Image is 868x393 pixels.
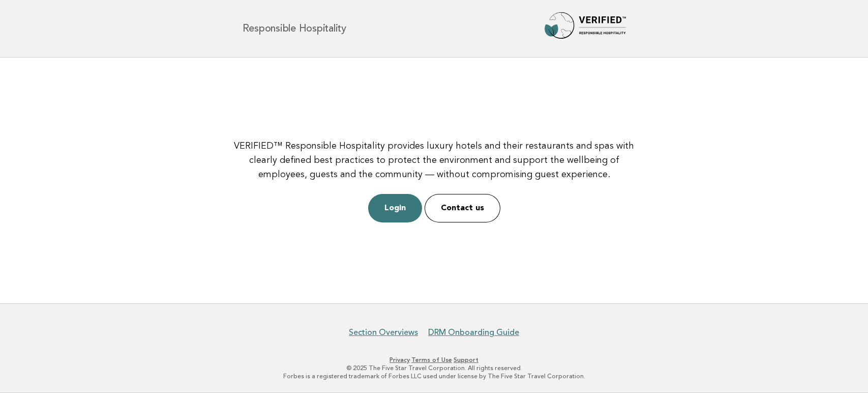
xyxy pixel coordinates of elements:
[425,194,500,222] a: Contact us
[123,356,745,364] p: · ·
[545,12,626,45] img: Forbes Travel Guide
[123,372,745,380] p: Forbes is a registered trademark of Forbes LLC used under license by The Five Star Travel Corpora...
[411,356,452,363] a: Terms of Use
[428,327,519,338] a: DRM Onboarding Guide
[243,23,346,34] h1: Responsible Hospitality
[229,139,639,182] p: VERIFIED™ Responsible Hospitality provides luxury hotels and their restaurants and spas with clea...
[349,327,418,338] a: Section Overviews
[123,364,745,372] p: © 2025 The Five Star Travel Corporation. All rights reserved.
[454,356,478,363] a: Support
[368,194,422,222] a: Login
[390,356,410,363] a: Privacy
